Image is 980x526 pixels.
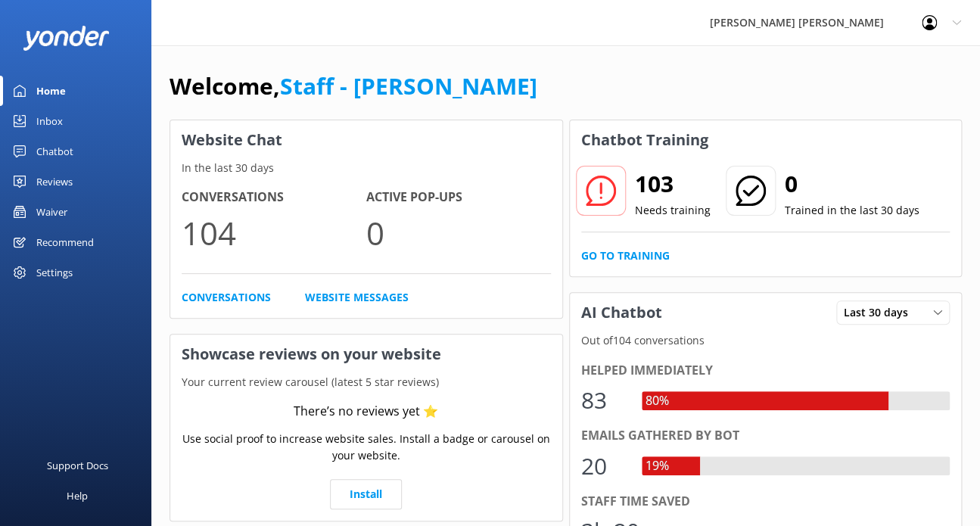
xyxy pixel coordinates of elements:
img: yonder-white-logo.png [23,26,110,51]
a: Website Messages [305,289,409,306]
div: Inbox [36,106,63,136]
div: Emails gathered by bot [581,426,950,446]
a: Staff - [PERSON_NAME] [280,70,537,101]
p: 104 [182,207,366,258]
div: Support Docs [47,450,108,481]
div: Waiver [36,197,67,227]
h2: 103 [635,166,711,202]
p: Out of 104 conversations [570,332,962,349]
h1: Welcome, [170,68,537,104]
div: Recommend [36,227,94,257]
h3: Website Chat [170,120,562,160]
div: Home [36,76,66,106]
div: 80% [642,391,673,411]
div: Reviews [36,167,73,197]
h2: 0 [785,166,919,202]
div: 20 [581,448,627,484]
span: Last 30 days [844,304,917,321]
div: Chatbot [36,136,73,167]
div: There’s no reviews yet ⭐ [294,402,438,422]
div: Settings [36,257,73,288]
a: Conversations [182,289,271,306]
a: Go to Training [581,247,670,264]
p: 0 [366,207,551,258]
div: 83 [581,382,627,419]
h4: Conversations [182,188,366,207]
div: Staff time saved [581,492,950,512]
p: Trained in the last 30 days [785,202,919,219]
h3: AI Chatbot [570,293,674,332]
p: Needs training [635,202,711,219]
div: 19% [642,456,673,476]
div: Helped immediately [581,361,950,381]
p: Use social proof to increase website sales. Install a badge or carousel on your website. [182,431,551,465]
div: Help [67,481,88,511]
p: In the last 30 days [170,160,562,176]
h4: Active Pop-ups [366,188,551,207]
a: Install [330,479,402,509]
p: Your current review carousel (latest 5 star reviews) [170,374,562,391]
h3: Chatbot Training [570,120,720,160]
h3: Showcase reviews on your website [170,335,562,374]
